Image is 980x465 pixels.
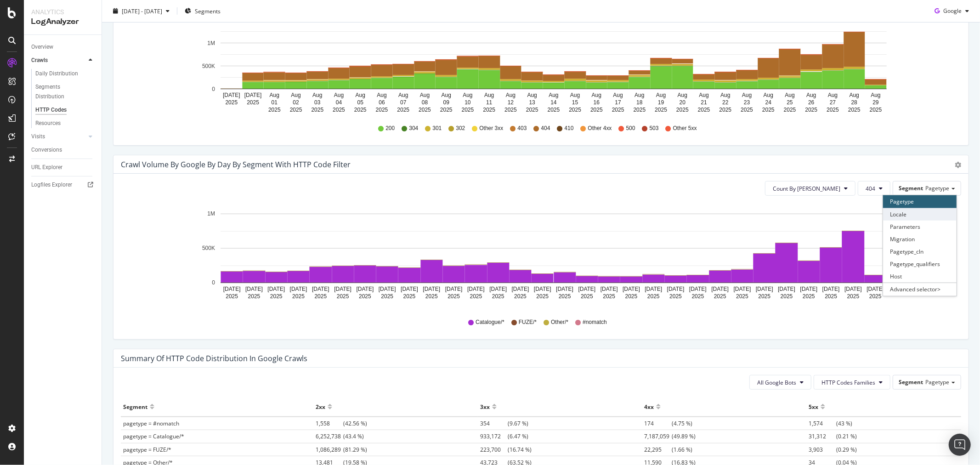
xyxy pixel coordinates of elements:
[486,99,493,106] text: 11
[480,420,508,427] span: 354
[844,286,862,292] text: [DATE]
[805,107,818,113] text: 2025
[248,293,261,300] text: 2025
[35,105,67,115] div: HTTP Codes
[634,92,644,98] text: Aug
[203,17,215,23] text: 1.5M
[207,211,215,217] text: 1M
[734,286,751,292] text: [DATE]
[828,92,838,98] text: Aug
[316,420,367,427] span: (42.56 %)
[667,286,685,292] text: [DATE]
[316,399,325,414] div: 2xx
[756,286,773,292] text: [DATE]
[644,446,672,454] span: 22,295
[644,420,692,427] span: (4.75 %)
[830,99,836,106] text: 27
[615,99,622,106] text: 17
[669,293,682,300] text: 2025
[484,92,494,98] text: Aug
[480,446,532,454] span: (16.74 %)
[456,125,465,132] span: 302
[121,9,953,116] div: A chart.
[357,99,364,106] text: 05
[680,99,686,106] text: 20
[925,378,949,386] span: Pagetype
[722,99,729,106] text: 22
[423,286,440,292] text: [DATE]
[744,99,750,106] text: 23
[109,4,173,18] button: [DATE] - [DATE]
[741,107,753,113] text: 2025
[800,286,818,292] text: [DATE]
[425,293,438,300] text: 2025
[867,286,884,292] text: [DATE]
[644,446,692,454] span: (1.66 %)
[337,293,349,300] text: 2025
[644,420,672,427] span: 174
[825,293,837,300] text: 2025
[814,375,890,390] button: HTTP Codes Families
[764,92,773,98] text: Aug
[123,420,179,427] span: pagetype = #nomatch
[809,420,852,427] span: (43 %)
[883,245,957,258] div: Pagetype_cln
[644,399,654,414] div: 4xx
[504,107,517,113] text: 2025
[432,125,442,132] span: 301
[559,293,571,300] text: 2025
[590,107,603,113] text: 2025
[784,107,796,113] text: 2025
[613,92,623,98] text: Aug
[121,203,953,310] div: A chart.
[202,245,215,252] text: 500K
[397,107,409,113] text: 2025
[314,293,327,300] text: 2025
[822,286,840,292] text: [DATE]
[658,99,664,106] text: 19
[883,221,957,233] div: Parameters
[35,119,95,128] a: Resources
[480,432,508,440] span: 933,172
[588,125,612,132] span: Other 4xx
[758,293,770,300] text: 2025
[692,293,704,300] text: 2025
[527,92,537,98] text: Aug
[31,163,95,172] a: URL Explorer
[871,92,880,98] text: Aug
[720,92,730,98] text: Aug
[787,99,793,106] text: 25
[312,92,322,98] text: Aug
[35,105,95,115] a: HTTP Codes
[925,184,949,192] span: Pagetype
[270,92,279,98] text: Aug
[293,99,299,106] text: 02
[508,99,514,106] text: 12
[512,286,529,292] text: [DATE]
[467,286,485,292] text: [DATE]
[334,92,344,98] text: Aug
[270,293,283,300] text: 2025
[565,125,574,132] span: 410
[476,318,504,326] span: Catalogue/*
[701,99,708,106] text: 21
[31,56,48,65] div: Crawls
[314,99,321,106] text: 03
[625,293,638,300] text: 2025
[181,4,224,18] button: Segments
[541,125,550,132] span: 404
[821,379,875,386] span: HTTP Codes Families
[401,286,418,292] text: [DATE]
[808,99,815,106] text: 26
[773,185,840,193] span: Count By Day
[31,145,62,155] div: Conversions
[673,125,697,132] span: Other 5xx
[719,107,732,113] text: 2025
[359,293,371,300] text: 2025
[647,293,660,300] text: 2025
[244,92,262,98] text: [DATE]
[398,92,408,98] text: Aug
[31,7,94,17] div: Analytics
[572,99,578,106] text: 15
[872,99,879,106] text: 29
